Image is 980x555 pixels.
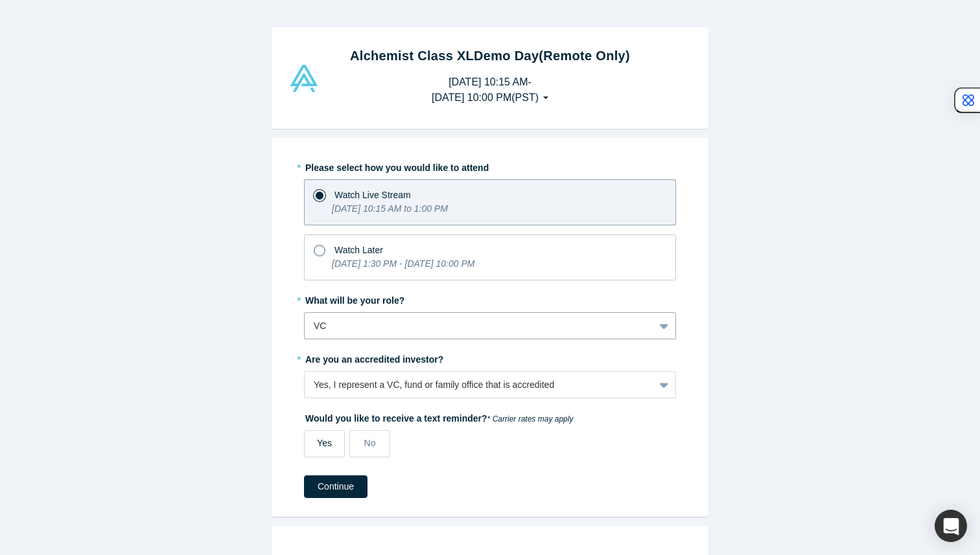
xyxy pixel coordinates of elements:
[418,70,562,110] button: [DATE] 10:15 AM-[DATE] 10:00 PM(PST)
[334,245,383,255] span: Watch Later
[334,190,411,200] span: Watch Live Stream
[332,258,474,269] i: [DATE] 1:30 PM - [DATE] 10:00 PM
[332,203,448,214] i: [DATE] 10:15 AM to 1:00 PM
[304,407,676,425] label: Would you like to receive a text reminder?
[304,289,676,308] label: What will be your role?
[304,348,676,367] label: Are you an accredited investor?
[288,65,320,92] img: Alchemist Vault Logo
[304,157,676,175] label: Please select how you would like to attend
[364,438,376,448] span: No
[317,438,332,448] span: Yes
[314,378,645,392] div: Yes, I represent a VC, fund or family office that is accredited
[487,414,574,424] em: * Carrier rates may apply
[350,49,630,63] strong: Alchemist Class XL Demo Day (Remote Only)
[304,475,367,498] button: Continue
